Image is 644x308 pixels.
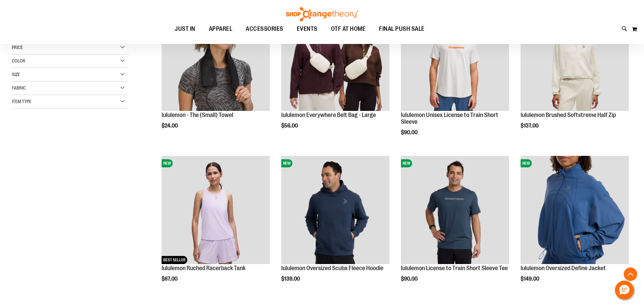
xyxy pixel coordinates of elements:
span: JUST IN [175,21,195,37]
img: lululemon Oversized Scuba Fleece Hoodie [281,156,389,264]
img: lululemon Brushed Softstreme Half Zip [521,3,629,111]
span: $137.00 [521,123,540,129]
a: lululemon License to Train Short Sleeve TeeNEW [401,156,509,265]
span: EVENTS [297,21,317,37]
span: $90.00 [401,276,419,282]
a: FINAL PUSH SALE [372,21,431,37]
a: APPAREL [202,21,239,37]
img: lululemon Ruched Racerback Tank [162,156,270,264]
a: lululemon Brushed Softstreme Half Zip [521,112,616,118]
a: EVENTS [290,21,324,37]
a: JUST IN [168,21,202,37]
a: lululemon Everywhere Belt Bag - LargeNEW [281,3,389,112]
div: product [158,152,273,299]
span: OTF AT HOME [331,21,366,37]
div: product [517,152,632,299]
span: $139.00 [281,276,301,282]
span: Item Type [12,99,31,104]
a: lululemon Everywhere Belt Bag - Large [281,112,376,118]
a: lululemon Ruched Racerback TankNEWBEST SELLER [162,156,270,265]
a: lululemon Unisex License to Train Short Sleeve [401,112,498,125]
span: Price [12,45,23,50]
a: OTF AT HOME [324,21,373,37]
a: lululemon Brushed Softstreme Half ZipNEW [521,3,629,112]
a: lululemon Oversized Scuba Fleece Hoodie [281,265,383,271]
div: product [398,152,512,299]
span: $24.00 [162,123,179,129]
span: Size [12,72,20,77]
span: NEW [162,159,173,167]
span: Color [12,58,25,64]
button: Hello, have a question? Let’s chat. [615,281,634,300]
span: FINAL PUSH SALE [379,21,425,37]
span: $67.00 [162,276,178,282]
a: lululemon Oversized Scuba Fleece HoodieNEW [281,156,389,265]
img: lululemon Everywhere Belt Bag - Large [281,3,389,111]
span: NEW [521,159,532,167]
a: lululemon - The (Small) TowelNEW [162,3,270,112]
a: lululemon License to Train Short Sleeve Tee [401,265,508,271]
span: $149.00 [521,276,540,282]
a: lululemon - The (Small) Towel [162,112,233,118]
button: Back To Top [624,267,637,281]
a: lululemon Ruched Racerback Tank [162,265,245,271]
img: lululemon License to Train Short Sleeve Tee [401,156,509,264]
a: lululemon Unisex License to Train Short SleeveNEW [401,3,509,112]
span: APPAREL [209,21,233,37]
img: lululemon - The (Small) Towel [162,3,270,111]
span: NEW [401,159,412,167]
a: lululemon Oversized Define Jacket [521,265,606,271]
span: BEST SELLER [162,256,187,264]
img: lululemon Oversized Define Jacket [521,156,629,264]
span: NEW [281,159,292,167]
img: Shop Orangetheory [285,7,359,21]
span: $90.00 [401,129,419,136]
span: Fabric [12,85,26,91]
div: product [278,152,393,299]
a: ACCESSORIES [239,21,290,37]
span: ACCESSORIES [246,21,283,37]
a: lululemon Oversized Define JacketNEW [521,156,629,265]
span: $56.00 [281,123,299,129]
img: lululemon Unisex License to Train Short Sleeve [401,3,509,111]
